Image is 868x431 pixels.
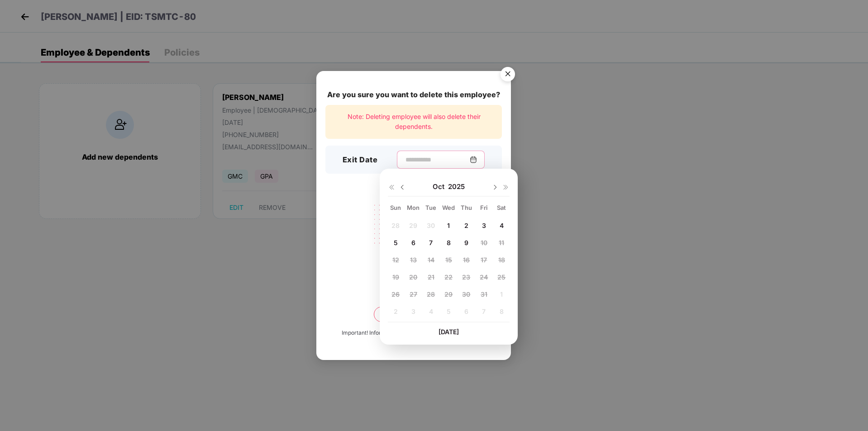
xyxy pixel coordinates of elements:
[325,89,502,100] div: Are you sure you want to delete this employee?
[500,222,504,229] span: 4
[491,184,499,191] img: svg+xml;base64,PHN2ZyBpZD0iRHJvcGRvd24tMzJ4MzIiIHhtbG5zPSJodHRwOi8vd3d3LnczLm9yZy8yMDAwL3N2ZyIgd2...
[363,199,464,270] img: svg+xml;base64,PHN2ZyB4bWxucz0iaHR0cDovL3d3dy53My5vcmcvMjAwMC9zdmciIHdpZHRoPSIyMjQiIGhlaWdodD0iMT...
[394,239,398,246] span: 5
[374,307,453,322] button: Delete permanently
[433,182,448,191] span: Oct
[482,222,486,229] span: 3
[325,105,502,139] div: Note: Deleting employee will also delete their dependents.
[388,184,395,191] img: svg+xml;base64,PHN2ZyB4bWxucz0iaHR0cDovL3d3dy53My5vcmcvMjAwMC9zdmciIHdpZHRoPSIxNiIgaGVpZ2h0PSIxNi...
[494,204,510,212] div: Sat
[464,222,468,229] span: 2
[447,222,450,229] span: 1
[495,63,520,88] img: svg+xml;base64,PHN2ZyB4bWxucz0iaHR0cDovL3d3dy53My5vcmcvMjAwMC9zdmciIHdpZHRoPSI1NiIgaGVpZ2h0PSI1Ni...
[388,204,404,212] div: Sun
[464,239,468,246] span: 9
[423,204,439,212] div: Tue
[447,239,451,246] span: 8
[502,184,510,191] img: svg+xml;base64,PHN2ZyB4bWxucz0iaHR0cDovL3d3dy53My5vcmcvMjAwMC9zdmciIHdpZHRoPSIxNiIgaGVpZ2h0PSIxNi...
[343,154,378,166] h3: Exit Date
[495,62,520,87] button: Close
[429,239,433,246] span: 7
[470,156,477,163] img: svg+xml;base64,PHN2ZyBpZD0iQ2FsZW5kYXItMzJ4MzIiIHhtbG5zPSJodHRwOi8vd3d3LnczLm9yZy8yMDAwL3N2ZyIgd2...
[458,204,474,212] div: Thu
[342,329,486,337] div: Important! Information once deleted, can’t be recovered.
[448,182,465,191] span: 2025
[441,204,457,212] div: Wed
[405,204,421,212] div: Mon
[411,239,415,246] span: 6
[439,328,459,336] span: [DATE]
[399,184,406,191] img: svg+xml;base64,PHN2ZyBpZD0iRHJvcGRvd24tMzJ4MzIiIHhtbG5zPSJodHRwOi8vd3d3LnczLm9yZy8yMDAwL3N2ZyIgd2...
[476,204,492,212] div: Fri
